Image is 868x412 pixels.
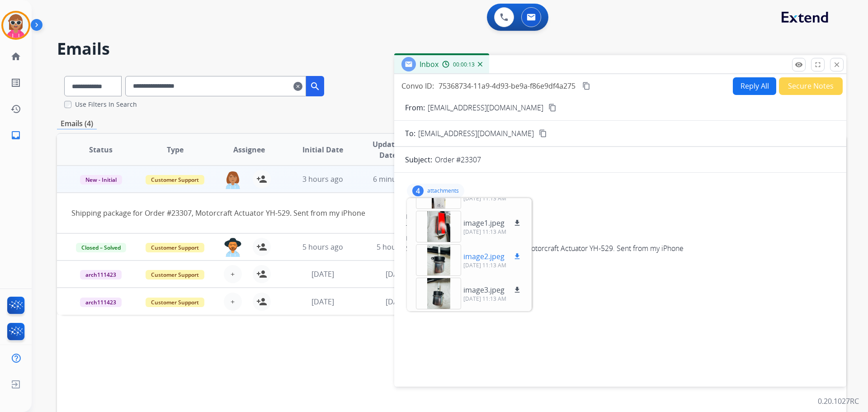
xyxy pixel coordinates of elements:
[302,242,343,252] span: 5 hours ago
[427,187,459,194] p: attachments
[582,82,590,90] mat-icon: content_copy
[418,128,534,139] span: [EMAIL_ADDRESS][DOMAIN_NAME]
[224,293,242,311] button: +
[463,228,523,236] p: [DATE] 11:13 AM
[10,130,21,141] mat-icon: inbox
[224,170,242,189] img: agent-avatar
[405,128,415,139] p: To:
[406,243,835,254] span: Shipping package for Order #23307, Motorcraft Actuator YH-529. Sent from my iPhone
[146,270,204,279] span: Customer Support
[373,174,421,184] span: 6 minutes ago
[377,242,417,252] span: 5 hours ago
[833,61,841,69] mat-icon: close
[224,238,242,257] img: agent-avatar
[311,297,334,307] span: [DATE]
[57,40,846,58] h2: Emails
[231,269,235,279] span: +
[539,129,547,137] mat-icon: content_copy
[818,396,859,407] p: 0.20.1027RC
[386,297,408,307] span: [DATE]
[412,185,424,196] div: 4
[302,144,343,155] span: Initial Date
[293,81,302,92] mat-icon: clear
[311,269,334,279] span: [DATE]
[256,269,267,279] mat-icon: person_add
[10,51,21,62] mat-icon: home
[231,296,235,307] span: +
[453,61,475,68] span: 00:00:13
[428,102,543,113] p: [EMAIL_ADDRESS][DOMAIN_NAME]
[439,81,576,91] span: 75368734-11a9-4d93-be9a-f86e9df4a275
[71,208,684,218] div: Shipping package for Order #23307, Motorcraft Actuator YH-529. Sent from my iPhone
[401,81,434,91] p: Convo ID:
[256,242,267,252] mat-icon: person_add
[386,269,408,279] span: [DATE]
[405,102,425,113] p: From:
[3,13,28,38] img: avatar
[302,174,343,184] span: 3 hours ago
[814,61,822,69] mat-icon: fullscreen
[513,286,521,294] mat-icon: download
[463,295,523,303] p: [DATE] 11:13 AM
[406,234,835,243] div: Date:
[146,243,204,252] span: Customer Support
[513,252,521,260] mat-icon: download
[463,218,505,228] p: image1.jpeg
[406,212,835,221] div: From:
[76,243,126,252] span: Closed – Solved
[256,296,267,307] mat-icon: person_add
[10,104,21,114] mat-icon: history
[146,175,204,185] span: Customer Support
[779,77,843,95] button: Secure Notes
[256,174,267,185] mat-icon: person_add
[420,59,439,69] span: Inbox
[80,175,122,185] span: New - Initial
[57,118,97,129] p: Emails (4)
[463,251,505,262] p: image2.jpeg
[89,144,113,155] span: Status
[548,104,557,112] mat-icon: content_copy
[795,61,803,69] mat-icon: remove_red_eye
[80,270,122,279] span: arch111423
[733,77,776,95] button: Reply All
[310,81,321,92] mat-icon: search
[405,154,432,165] p: Subject:
[513,219,521,227] mat-icon: download
[146,298,204,307] span: Customer Support
[80,298,122,307] span: arch111423
[224,265,242,283] button: +
[75,100,137,109] label: Use Filters In Search
[167,144,184,155] span: Type
[10,77,21,88] mat-icon: list_alt
[463,195,523,202] p: [DATE] 11:13 AM
[233,144,265,155] span: Assignee
[463,262,523,269] p: [DATE] 11:13 AM
[406,223,835,232] div: To:
[368,139,409,161] span: Updated Date
[463,284,505,295] p: image3.jpeg
[435,154,481,165] p: Order #23307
